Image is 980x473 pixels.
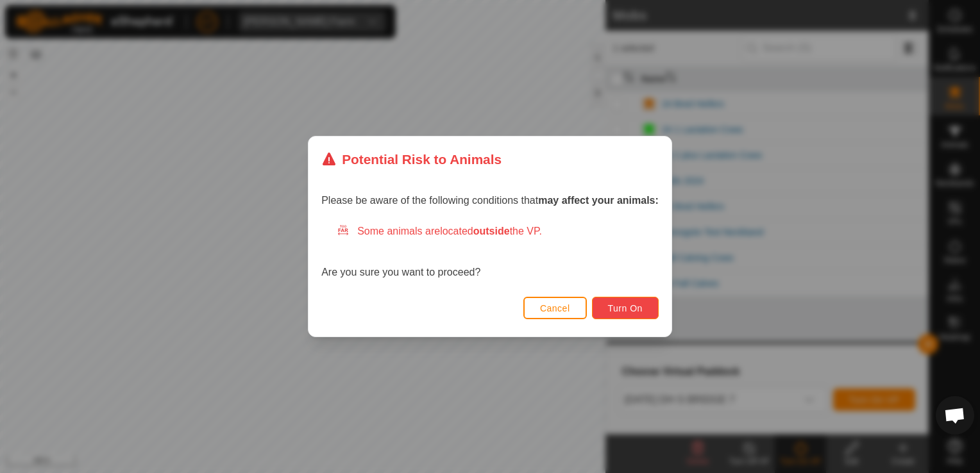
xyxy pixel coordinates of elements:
div: Are you sure you want to proceed? [321,224,659,280]
span: Cancel [540,303,570,313]
button: Cancel [523,297,587,319]
button: Turn On [592,297,659,319]
span: Turn On [608,303,643,313]
div: Some animals are [337,224,659,239]
strong: outside [473,226,510,236]
span: Please be aware of the following conditions that [321,195,659,206]
a: Open chat [936,396,974,435]
span: located the VP. [440,226,542,236]
div: Potential Risk to Animals [321,149,502,169]
strong: may affect your animals: [538,195,659,206]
